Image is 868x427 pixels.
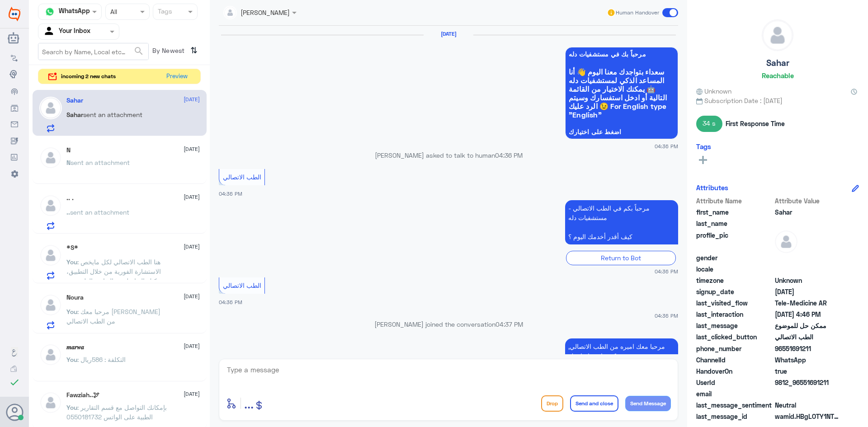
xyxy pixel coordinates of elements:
img: defaultAdmin.png [39,146,62,169]
h6: Reachable [762,71,794,80]
span: سعداء بتواجدك معنا اليوم 👋 أنا المساعد الذكي لمستشفيات دله 🤖 يمكنك الاختيار من القائمة التالية أو... [569,67,675,119]
button: search [133,44,144,59]
span: locale [696,264,773,274]
button: Preview [162,69,191,84]
h6: [DATE] [424,31,473,37]
img: Widebot Logo [9,7,20,21]
p: [PERSON_NAME] asked to talk to human [219,150,678,160]
img: defaultAdmin.png [762,20,793,51]
h5: Noura [66,294,84,301]
span: 0 [775,400,840,410]
span: profile_pic [696,230,773,251]
span: You [66,404,77,411]
span: .. [66,208,70,216]
span: [DATE] [184,342,200,350]
span: : مرحبا معك [PERSON_NAME] من الطب الاتصالي [66,308,160,325]
span: true [775,366,840,376]
h5: Sahar [66,97,83,104]
button: Avatar [6,404,23,421]
span: 04:36 PM [495,151,523,159]
span: مرحباً بك في مستشفيات دله [569,51,675,58]
span: Tele-Medicine AR [775,298,840,308]
span: [DATE] [184,243,200,251]
span: 04:36 PM [655,142,678,150]
button: Drop [541,395,563,412]
h6: Tags [696,142,711,150]
span: search [133,46,144,56]
span: ممكن حل للموضوع [775,321,840,330]
span: Unknown [696,86,731,96]
span: : بإمكانك التواصل مع قسم التقارير الطبية على الواتس 0550181732 [66,404,167,421]
button: Send and close [570,395,618,412]
img: whatsapp.png [43,5,57,19]
img: defaultAdmin.png [39,391,62,414]
span: Sahar [66,111,83,118]
span: You [66,308,77,315]
span: Attribute Value [775,196,840,206]
span: sent an attachment [71,159,130,166]
h5: N [66,146,71,154]
span: ChannelId [696,355,773,365]
span: اضغط على اختيارك [569,128,675,136]
span: : التكلفة : 586ريال [77,356,126,363]
span: Attribute Name [696,196,773,206]
span: 9812_96551691211 [775,378,840,387]
h6: Attributes [696,183,728,192]
button: Send Message [625,396,671,411]
h5: .. . [66,194,74,202]
span: sent an attachment [83,111,142,118]
span: الطب الاتصالي [775,332,840,342]
h5: Fawziah..🕊 [66,391,99,399]
span: 96551691211 [775,344,840,353]
span: wamid.HBgLOTY1NTE2OTEyMTEVAgASGBQzQTExQjlDNzFBOUM3MUEyMDg0MwA= [775,412,840,421]
span: last_message_sentiment [696,400,773,410]
p: [PERSON_NAME] joined the conversation [219,319,678,329]
span: 2025-10-08T13:46:23.691Z [775,310,840,319]
div: Return to Bot [566,251,676,265]
span: sent an attachment [70,208,129,216]
span: You [66,258,77,266]
span: 04:36 PM [655,312,678,319]
span: HandoverOn [696,366,773,376]
span: 04:36 PM [219,191,242,197]
span: 34 s [696,116,722,132]
span: N [66,159,71,166]
span: null [775,253,840,263]
span: timezone [696,276,773,285]
span: last_name [696,219,773,228]
span: 2 [775,355,840,365]
img: defaultAdmin.png [39,343,62,366]
input: Search by Name, Local etc… [38,43,148,60]
p: 8/10/2025, 4:36 PM [565,200,678,244]
span: signup_date [696,287,773,296]
img: defaultAdmin.png [39,97,62,119]
span: Human Handover [616,9,659,17]
p: 8/10/2025, 4:37 PM [565,338,678,364]
span: last_message_id [696,412,773,421]
span: [DATE] [184,390,200,398]
span: gender [696,253,773,263]
button: ... [244,393,254,413]
img: defaultAdmin.png [39,194,62,217]
span: [DATE] [184,145,200,153]
span: Subscription Date : [DATE] [696,96,859,105]
span: First Response Time [726,119,785,128]
span: null [775,264,840,274]
span: last_interaction [696,310,773,319]
img: yourInbox.svg [43,25,57,38]
i: ⇅ [190,43,198,58]
span: incoming 2 new chats [61,72,116,80]
span: By Newest [149,43,187,61]
img: defaultAdmin.png [39,294,62,316]
span: 2025-10-08T11:45:34.171Z [775,287,840,296]
h5: Sahar [766,58,789,68]
span: ... [244,395,254,411]
span: last_clicked_button [696,332,773,342]
span: first_name [696,207,773,217]
img: defaultAdmin.png [775,230,797,253]
i: check [9,377,20,388]
span: last_visited_flow [696,298,773,308]
span: [DATE] [184,95,200,103]
span: email [696,389,773,399]
span: UserId [696,378,773,387]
